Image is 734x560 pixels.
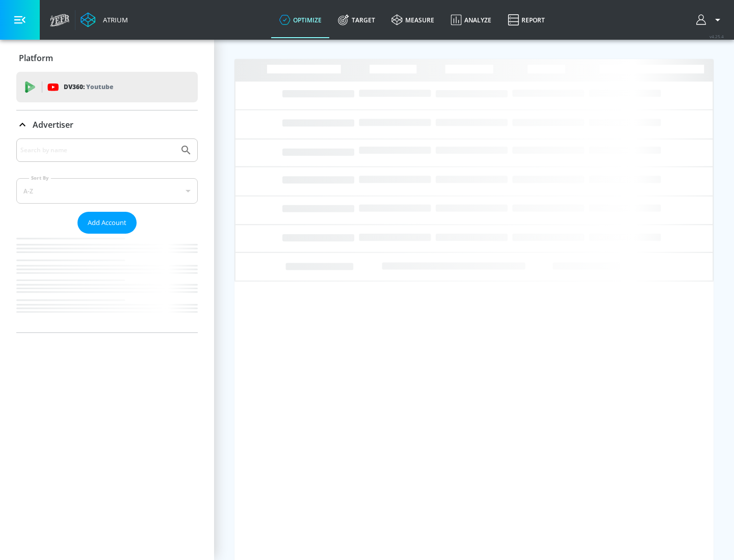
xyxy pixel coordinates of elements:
div: DV360: Youtube [16,72,198,102]
p: Advertiser [33,119,73,130]
input: Search by name [20,144,175,157]
div: Advertiser [16,138,198,332]
p: Platform [19,52,53,64]
nav: list of Advertiser [16,234,198,332]
a: Atrium [81,12,128,27]
span: Add Account [88,217,126,229]
a: Analyze [442,2,500,38]
div: Atrium [99,15,128,24]
p: DV360: [64,81,113,93]
div: Platform [16,44,198,72]
button: Add Account [77,212,137,234]
a: Target [330,2,383,38]
div: A-Z [16,178,198,204]
p: Youtube [86,81,113,92]
a: Report [500,2,553,38]
a: measure [383,2,442,38]
label: Sort By [29,175,51,181]
div: Advertiser [16,110,198,139]
span: v 4.25.4 [710,34,724,39]
a: optimize [271,2,330,38]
